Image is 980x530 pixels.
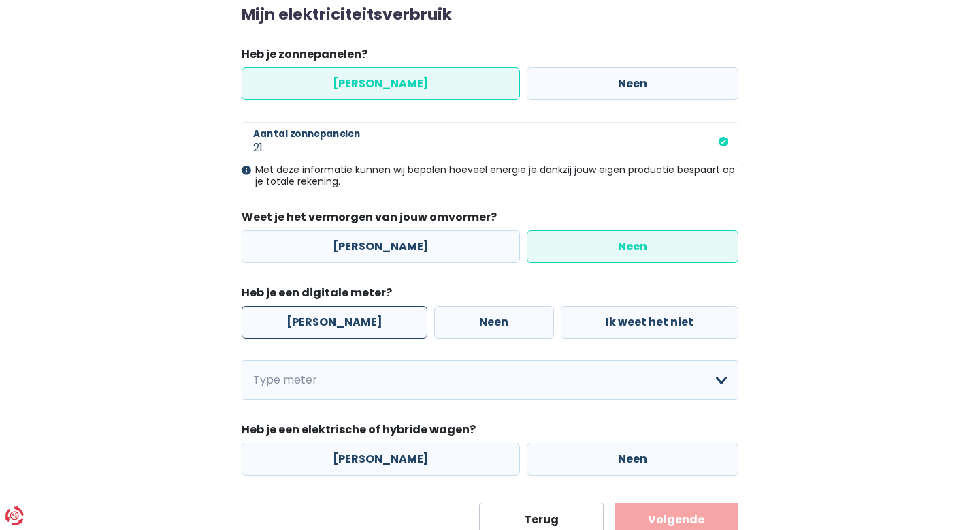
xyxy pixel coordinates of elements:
[561,306,738,339] label: Ik weet het niet
[527,67,738,100] label: Neen
[242,46,738,67] legend: Heb je zonnepanelen?
[527,443,738,476] label: Neen
[242,443,520,476] label: [PERSON_NAME]
[527,230,738,263] label: Neen
[242,422,738,443] legend: Heb je een elektrische of hybride wagen?
[242,67,520,100] label: [PERSON_NAME]
[242,230,520,263] label: [PERSON_NAME]
[242,209,738,230] legend: Weet je het vermorgen van jouw omvormer?
[242,285,738,306] legend: Heb je een digitale meter?
[242,306,427,339] label: [PERSON_NAME]
[242,164,738,187] div: Met deze informatie kunnen wij bepalen hoeveel energie je dankzij jouw eigen productie bespaart o...
[434,306,553,339] label: Neen
[242,5,738,25] h2: Mijn elektriciteitsverbruik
